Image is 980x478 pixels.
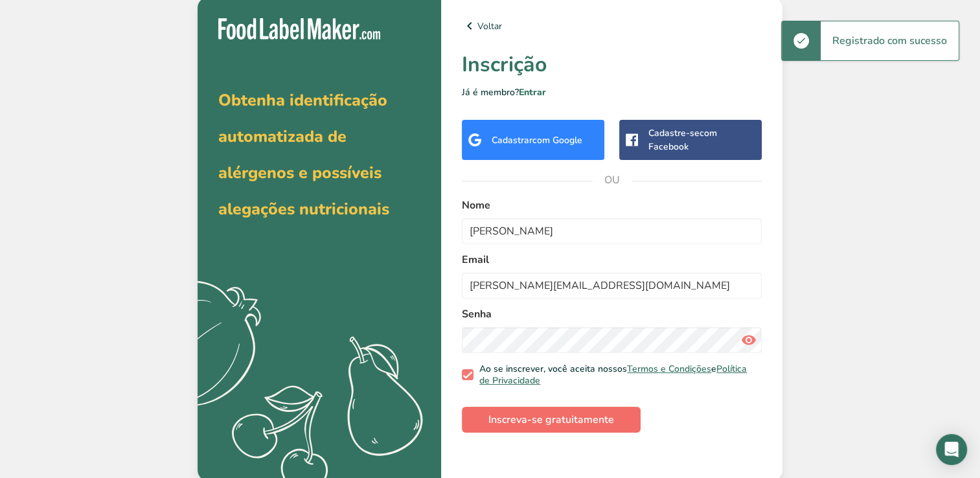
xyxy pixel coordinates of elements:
a: Entrar [519,86,546,98]
h1: Inscrição [462,49,762,80]
div: Cadastrar [492,133,582,147]
span: Obtenha identificação automatizada de alérgenos e possíveis alegações nutricionais [218,89,389,220]
label: Nome [462,198,762,213]
div: Abra o Intercom Messenger [936,434,967,465]
div: Registrado com sucesso [821,21,959,60]
a: Voltar [462,18,762,34]
input: Desconhecido [462,218,762,244]
p: Já é membro? [462,85,762,99]
span: Ao se inscrever, você aceita nossos e [473,363,757,386]
span: com Google [532,134,582,146]
a: Termos e Condições [627,363,711,375]
span: OU [593,161,632,199]
img: Food Label Maker [218,18,380,40]
input: email@example.com [462,273,762,299]
button: Inscreva-se gratuitamente [462,407,641,433]
label: Senha [462,306,762,322]
span: Inscreva-se gratuitamente [488,412,614,427]
a: Política de Privacidade [479,363,747,387]
span: com Facebook [648,127,717,153]
div: Cadastre-se [648,126,755,154]
label: Email [462,252,762,267]
font: Voltar [477,19,502,33]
